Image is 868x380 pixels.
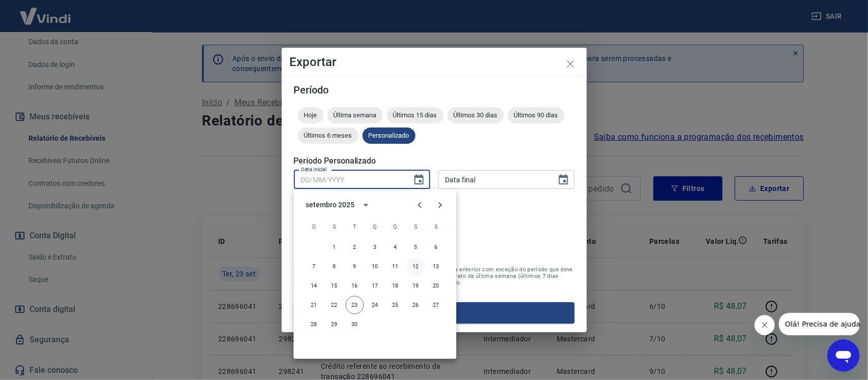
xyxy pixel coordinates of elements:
[294,170,405,189] input: DD/MM/YYYY
[430,195,451,215] button: Next month
[410,195,430,215] button: Previous month
[305,277,323,295] button: 14
[346,296,364,314] button: 23
[427,258,445,276] button: 13
[298,132,358,139] span: Últimos 6 meses
[387,111,443,119] span: Últimos 15 dias
[427,217,445,237] span: sábado
[298,128,358,144] div: Últimos 6 meses
[305,315,323,334] button: 28
[346,217,364,237] span: terça-feira
[305,217,323,237] span: domingo
[6,7,85,15] span: Olá! Precisa de ajuda?
[438,170,549,189] input: DD/MM/YYYY
[508,107,564,123] div: Últimos 90 dias
[508,111,564,119] span: Últimos 90 dias
[346,238,364,257] button: 2
[366,296,384,314] button: 24
[558,52,583,76] button: close
[305,258,323,276] button: 7
[346,258,364,276] button: 9
[407,277,425,295] button: 19
[447,107,504,123] div: Últimos 30 dias
[427,277,445,295] button: 20
[779,313,860,335] iframe: Mensagem da empresa
[366,258,384,276] button: 10
[407,217,425,237] span: sexta-feira
[386,296,405,314] button: 25
[327,111,383,119] span: Última semana
[325,238,344,257] button: 1
[294,156,575,166] h5: Período Personalizado
[827,339,860,372] iframe: Botão para abrir a janela de mensagens
[407,296,425,314] button: 26
[366,217,384,237] span: quarta-feira
[553,170,574,190] button: Choose date
[755,315,775,335] iframe: Fechar mensagem
[325,296,344,314] button: 22
[363,128,415,144] div: Personalizado
[298,107,323,123] div: Hoje
[386,258,405,276] button: 11
[325,277,344,295] button: 15
[386,238,405,257] button: 4
[346,315,364,334] button: 30
[366,238,384,257] button: 3
[325,217,344,237] span: segunda-feira
[407,258,425,276] button: 12
[366,277,384,295] button: 17
[298,111,323,119] span: Hoje
[363,132,415,139] span: Personalizado
[301,166,327,173] label: Data inicial
[386,277,405,295] button: 18
[346,277,364,295] button: 16
[427,296,445,314] button: 27
[305,296,323,314] button: 21
[407,238,425,257] button: 5
[357,197,375,214] button: calendar view is open, switch to year view
[325,258,344,276] button: 8
[387,107,443,123] div: Últimos 15 dias
[325,315,344,334] button: 29
[294,85,575,95] h5: Período
[386,217,405,237] span: quinta-feira
[327,107,383,123] div: Última semana
[447,111,504,119] span: Últimos 30 dias
[306,200,354,210] div: setembro 2025
[409,170,429,190] button: Choose date
[427,238,445,257] button: 6
[290,56,579,68] h4: Exportar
